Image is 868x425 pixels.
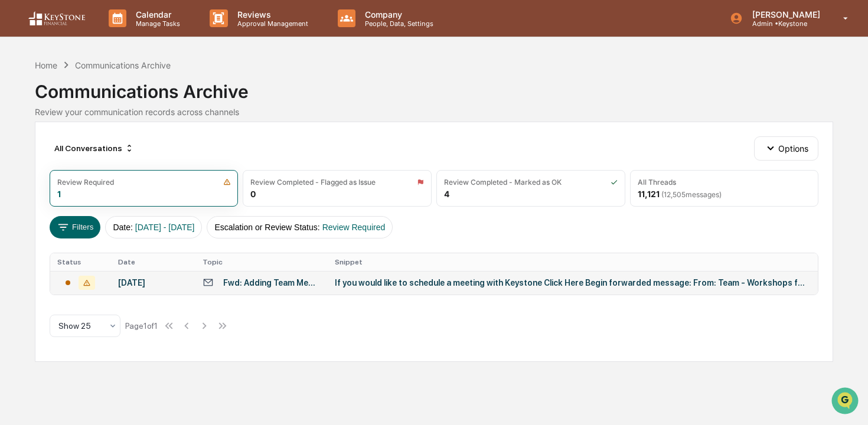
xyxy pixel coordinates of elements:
[335,278,807,287] div: If you would like to schedule a meeting with Keystone Click Here Begin forwarded message: From: T...
[417,178,424,186] img: icon
[75,60,171,70] div: Communications Archive
[201,94,215,108] button: Start new chat
[50,216,101,238] button: Filters
[611,178,618,186] img: icon
[355,19,439,28] p: People, Data, Settings
[7,166,79,188] a: 🔎Data Lookup
[638,189,722,199] div: 11,121
[355,9,439,19] p: Company
[125,321,158,331] div: Page 1 of 1
[118,200,143,209] span: Pylon
[57,189,61,199] div: 1
[24,171,74,183] span: Data Lookup
[40,90,194,102] div: Start new chat
[223,278,321,287] div: Fwd: Adding Team Members
[35,107,833,117] div: Review your communication records across channels
[81,144,151,165] a: 🗄️Attestations
[12,150,21,159] div: 🖐️
[638,178,676,187] div: All Threads
[111,253,195,271] th: Date
[322,223,386,232] span: Review Required
[86,150,95,159] div: 🗄️
[135,223,195,232] span: [DATE] - [DATE]
[743,9,826,19] p: [PERSON_NAME]
[12,25,215,44] p: How can we help?
[250,178,376,187] div: Review Completed - Flagged as Issue
[28,11,85,26] img: logo
[195,253,328,271] th: Topic
[118,278,188,287] div: [DATE]
[105,216,202,238] button: Date:[DATE] - [DATE]
[250,189,256,199] div: 0
[40,102,149,112] div: We're available if you need us!
[126,19,186,28] p: Manage Tasks
[57,178,114,187] div: Review Required
[743,19,826,28] p: Admin • Keystone
[12,90,33,112] img: 1746055101610-c473b297-6a78-478c-a979-82029cc54cd1
[83,200,143,209] a: Powered byPylon
[7,144,81,165] a: 🖐️Preclearance
[444,178,562,187] div: Review Completed - Marked as OK
[35,71,833,102] div: Communications Archive
[50,253,111,271] th: Status
[207,216,393,238] button: Escalation or Review Status:Review Required
[661,190,722,199] span: ( 12,505 messages)
[830,386,862,418] iframe: Open customer support
[50,139,139,158] div: All Conversations
[444,189,449,199] div: 4
[228,9,314,19] p: Reviews
[97,149,146,161] span: Attestations
[126,9,186,19] p: Calendar
[223,178,231,186] img: icon
[228,19,314,28] p: Approval Management
[35,60,57,70] div: Home
[24,149,76,161] span: Preclearance
[12,172,21,182] div: 🔎
[328,253,818,271] th: Snippet
[754,136,818,160] button: Options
